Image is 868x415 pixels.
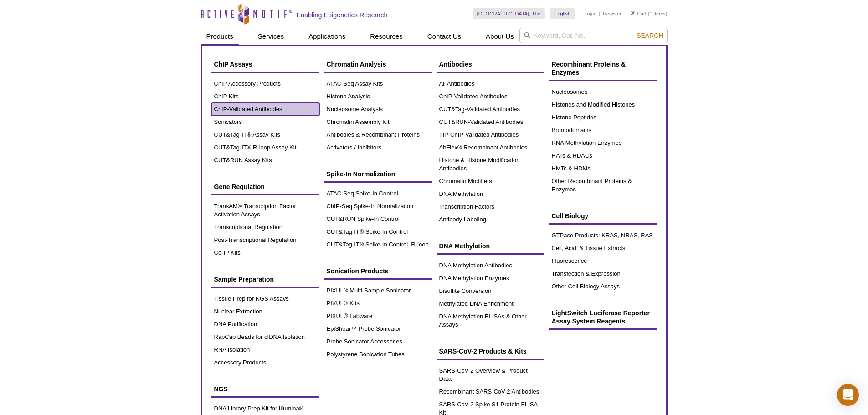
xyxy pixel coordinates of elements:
a: Chromatin Analysis [324,56,432,73]
a: Contact Us [422,28,467,45]
a: ChIP-Validated Antibodies [437,90,544,103]
a: CUT&RUN Assay Kits [211,154,319,167]
a: PIXUL® Multi-Sample Sonicator [324,284,432,297]
a: AbFlex® Recombinant Antibodies [437,141,544,154]
a: [GEOGRAPHIC_DATA], The [473,8,545,19]
li: | [599,8,601,19]
a: Histone Peptides [549,111,657,124]
a: GTPase Products: KRAS, NRAS, RAS [549,229,657,242]
a: HMTs & HDMs [549,162,657,175]
a: Cart [631,10,647,17]
a: CUT&Tag-IT® Assay Kits [211,128,319,141]
a: Methylated DNA Enrichment [437,297,544,310]
a: CUT&Tag-Validated Antibodies [437,103,544,116]
a: Transcription Factors [437,200,544,213]
a: Bromodomains [549,124,657,137]
a: Histone & Histone Modification Antibodies [437,154,544,175]
span: Spike-In Normalization [327,170,395,178]
button: Search [634,31,666,40]
span: Gene Regulation [214,183,265,190]
span: DNA Methylation [439,242,490,250]
a: NGS [211,380,319,398]
span: NGS [214,385,228,393]
a: Bisulfite Conversion [437,285,544,297]
a: ChIP Assays [211,56,319,73]
span: Chromatin Analysis [327,61,386,68]
a: DNA Purification [211,318,319,331]
input: Keyword, Cat. No. [519,28,668,43]
a: All Antibodies [437,77,544,90]
a: ChIP Accessory Products [211,77,319,90]
a: Nucleosome Analysis [324,103,432,116]
a: EpiShear™ Probe Sonicator [324,323,432,335]
a: ATAC-Seq Spike-In Control [324,187,432,200]
span: ChIP Assays [214,61,252,68]
a: Services [252,28,290,45]
a: RNA Isolation [211,343,319,356]
a: Products [201,28,239,45]
a: Recombinant Proteins & Enzymes [549,56,657,81]
a: CUT&Tag-IT® Spike-In Control, R-loop [324,238,432,251]
a: CUT&Tag-IT® Spike-In Control [324,225,432,238]
span: Sample Preparation [214,276,274,283]
a: Resources [365,28,408,45]
a: Probe Sonicator Accessories [324,335,432,348]
a: Recombinant SARS-CoV-2 Antibodies [437,385,544,398]
a: TransAM® Transcription Factor Activation Assays [211,200,319,221]
a: Sonication Products [324,262,432,280]
div: Open Intercom Messenger [837,384,859,406]
a: DNA Methylation [437,237,544,255]
a: DNA Methylation ELISAs & Other Assays [437,310,544,331]
a: Fluorescence [549,255,657,267]
a: Antibodies [437,56,544,73]
a: Cell, Acid, & Tissue Extracts [549,242,657,255]
a: Polystyrene Sonication Tubes [324,348,432,361]
a: Other Recombinant Proteins & Enzymes [549,175,657,196]
a: CUT&Tag-IT® R-loop Assay Kit [211,141,319,154]
a: Chromatin Modifiers [437,175,544,188]
a: Login [584,10,596,17]
a: Transcriptional Regulation [211,221,319,234]
a: Post-Transcriptional Regulation [211,234,319,246]
a: CUT&RUN Spike-In Control [324,213,432,225]
a: SARS-CoV-2 Overview & Product Data [437,364,544,385]
a: Chromatin Assembly Kit [324,116,432,128]
a: Gene Regulation [211,178,319,195]
a: ChIP-Seq Spike-In Normalization [324,200,432,213]
a: RapCap Beads for cfDNA Isolation [211,331,319,343]
a: LightSwitch Luciferase Reporter Assay System Reagents [549,304,657,330]
a: Sonicators [211,116,319,128]
a: SARS-CoV-2 Products & Kits [437,343,544,360]
a: Activators / Inhibitors [324,141,432,154]
a: Accessory Products [211,356,319,369]
a: DNA Methylation Enzymes [437,272,544,285]
img: Your Cart [631,11,635,15]
a: Other Cell Biology Assays [549,280,657,293]
a: TIP-ChIP-Validated Antibodies [437,128,544,141]
a: DNA Methylation Antibodies [437,259,544,272]
a: Antibody Labeling [437,213,544,226]
a: DNA Methylation [437,188,544,200]
a: Nuclear Extraction [211,305,319,318]
a: Histones and Modified Histones [549,98,657,111]
a: Register [603,10,621,17]
span: Cell Biology [552,212,589,220]
a: Antibodies & Recombinant Proteins [324,128,432,141]
a: ATAC-Seq Assay Kits [324,77,432,90]
h2: Enabling Epigenetics Research [297,11,388,19]
a: ChIP Kits [211,90,319,103]
a: English [550,8,575,19]
a: Transfection & Expression [549,267,657,280]
a: Sample Preparation [211,271,319,288]
a: About Us [480,28,519,45]
span: Recombinant Proteins & Enzymes [552,61,626,76]
a: Tissue Prep for NGS Assays [211,292,319,305]
span: Antibodies [439,61,472,68]
a: CUT&RUN-Validated Antibodies [437,116,544,128]
a: PIXUL® Kits [324,297,432,310]
a: Co-IP Kits [211,246,319,259]
a: Nucleosomes [549,86,657,98]
a: Spike-In Normalization [324,165,432,183]
a: Cell Biology [549,207,657,225]
a: DNA Library Prep Kit for Illumina® [211,402,319,415]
